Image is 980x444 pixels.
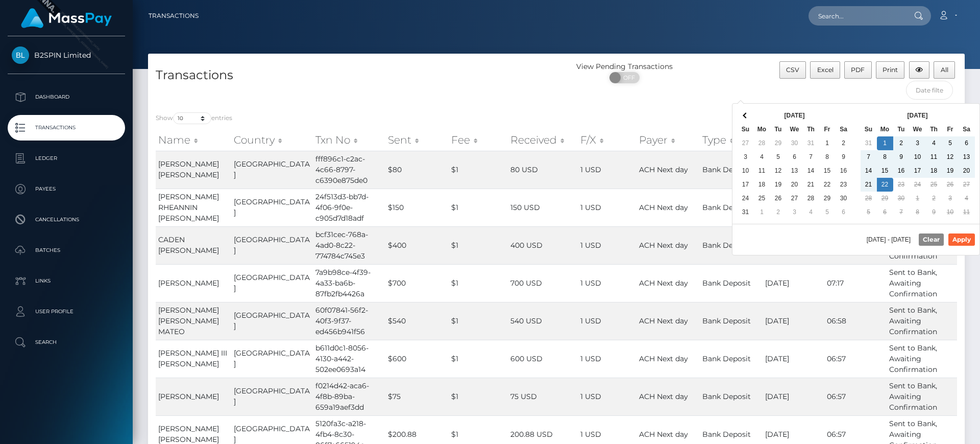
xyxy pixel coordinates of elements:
td: 7 [861,150,877,164]
td: 10 [910,150,926,164]
td: 150 USD [508,189,578,226]
span: [DATE] - [DATE] [867,237,915,243]
td: 2 [926,192,942,205]
td: 28 [861,192,877,205]
select: Showentries [173,112,211,124]
td: 6 [877,205,893,219]
p: Cancellations [12,212,121,227]
td: 19 [942,164,959,178]
td: 25 [754,192,770,205]
td: 15 [877,164,893,178]
td: 60f07841-56f2-40f3-9f37-ed456b941f56 [313,302,385,340]
td: 1 USD [578,226,636,264]
span: [PERSON_NAME] [158,392,219,401]
p: Ledger [12,151,121,166]
td: 30 [787,136,803,150]
td: 24 [910,178,926,192]
th: Country: activate to sort column ascending [231,130,313,150]
td: 13 [959,150,975,164]
button: Apply [948,233,975,246]
td: [DATE] [763,340,824,378]
td: $1 [449,378,508,415]
th: Tu [770,123,787,136]
td: [GEOGRAPHIC_DATA] [231,189,313,226]
td: Bank Deposit [700,189,763,226]
td: 8 [877,150,893,164]
td: 1 [819,136,836,150]
a: Search [8,330,125,355]
th: Sent: activate to sort column ascending [385,130,449,150]
td: 12 [770,164,787,178]
td: $700 [385,264,449,302]
span: All [941,66,948,74]
td: Bank Deposit [700,264,763,302]
a: Transactions [149,5,199,27]
td: 27 [738,136,754,150]
a: Ledger [8,146,125,171]
td: $600 [385,340,449,378]
span: ACH Next day [639,354,688,363]
td: 2 [893,136,910,150]
div: View Pending Transactions [556,61,693,72]
td: [DATE] [763,378,824,415]
td: [GEOGRAPHIC_DATA] [231,302,313,340]
td: $1 [449,340,508,378]
td: 15 [819,164,836,178]
h4: Transactions [156,66,549,84]
span: [PERSON_NAME] RHEANNIN [PERSON_NAME] [158,192,219,223]
td: 5 [770,150,787,164]
td: 19 [770,178,787,192]
td: Bank Deposit [700,378,763,415]
td: 1 [910,192,926,205]
th: [DATE] [754,109,836,123]
span: ACH Next day [639,316,688,325]
td: 16 [893,164,910,178]
td: $1 [449,189,508,226]
td: [GEOGRAPHIC_DATA] [231,226,313,264]
img: MassPay Logo [21,8,112,28]
td: 07:17 [824,264,886,302]
td: 3 [942,192,959,205]
td: Sent to Bank, Awaiting Confirmation [887,302,957,340]
td: Bank Deposit [700,226,763,264]
th: Payer: activate to sort column ascending [636,130,700,150]
td: Sent to Bank, Awaiting Confirmation [887,264,957,302]
input: Date filter [906,81,953,100]
p: Search [12,335,121,350]
td: 18 [754,178,770,192]
td: 1 USD [578,264,636,302]
td: $75 [385,378,449,415]
td: $540 [385,302,449,340]
td: 3 [910,136,926,150]
td: 9 [836,150,852,164]
td: 17 [910,164,926,178]
td: Bank Deposit [700,151,763,189]
td: 27 [959,178,975,192]
td: 1 [754,205,770,219]
td: 21 [861,178,877,192]
td: 29 [877,192,893,205]
td: 31 [738,205,754,219]
td: 7 [803,150,819,164]
td: 11 [926,150,942,164]
td: 20 [959,164,975,178]
th: Th [926,123,942,136]
td: 540 USD [508,302,578,340]
button: PDF [844,61,872,79]
th: F/X: activate to sort column ascending [578,130,636,150]
td: $1 [449,302,508,340]
td: 21 [803,178,819,192]
a: Payees [8,176,125,202]
th: Su [738,123,754,136]
td: $80 [385,151,449,189]
label: Show entries [156,112,232,124]
td: 8 [819,150,836,164]
td: 14 [861,164,877,178]
th: We [910,123,926,136]
td: 700 USD [508,264,578,302]
th: Txn No: activate to sort column ascending [313,130,385,150]
td: [DATE] [763,264,824,302]
a: Links [8,268,125,294]
td: $1 [449,226,508,264]
th: Mo [754,123,770,136]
